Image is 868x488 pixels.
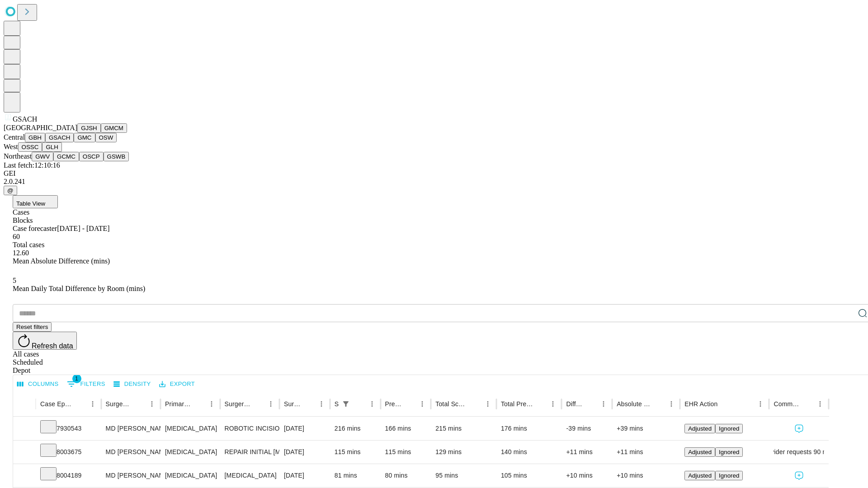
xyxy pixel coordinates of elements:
[566,400,584,408] div: Difference
[16,200,45,207] span: Table View
[18,142,42,152] button: OSSC
[40,464,97,487] div: 8004189
[353,398,366,410] button: Sort
[335,464,376,487] div: 81 mins
[74,133,95,142] button: GMC
[566,441,608,464] div: +11 mins
[42,142,61,152] button: GLH
[106,417,156,440] div: MD [PERSON_NAME]
[385,417,427,440] div: 166 mins
[665,398,678,410] button: Menu
[4,124,77,131] span: [GEOGRAPHIC_DATA]
[481,398,494,410] button: Menu
[32,152,53,161] button: GWV
[366,398,378,410] button: Menu
[684,447,715,457] button: Adjusted
[133,398,146,410] button: Sort
[225,400,251,408] div: Surgery Name
[762,441,836,464] span: provider requests 90 mins
[86,398,99,410] button: Menu
[13,322,52,332] button: Reset filters
[501,441,557,464] div: 140 mins
[385,464,427,487] div: 80 mins
[157,377,197,391] button: Export
[165,400,191,408] div: Primary Service
[4,169,864,178] div: GEI
[284,417,325,440] div: [DATE]
[435,417,492,440] div: 215 mins
[18,468,31,484] button: Expand
[13,277,16,284] span: 5
[4,152,32,160] span: Northeast
[13,249,29,257] span: 12.60
[45,133,74,142] button: GSACH
[77,123,101,133] button: GJSH
[74,398,86,410] button: Sort
[774,400,800,408] div: Comments
[469,398,481,410] button: Sort
[715,447,743,457] button: Ignored
[715,471,743,480] button: Ignored
[193,398,205,410] button: Sort
[501,417,557,440] div: 176 mins
[302,398,315,410] button: Sort
[617,464,675,487] div: +10 mins
[53,152,79,161] button: GCMC
[617,417,675,440] div: +39 mins
[385,441,427,464] div: 115 mins
[40,400,73,408] div: Case Epic Id
[814,398,826,410] button: Menu
[57,225,109,232] span: [DATE] - [DATE]
[252,398,264,410] button: Sort
[534,398,547,410] button: Sort
[106,441,156,464] div: MD [PERSON_NAME]
[111,377,153,391] button: Density
[4,143,18,150] span: West
[13,233,20,240] span: 60
[684,424,715,433] button: Adjusted
[566,464,608,487] div: +10 mins
[15,377,61,391] button: Select columns
[165,441,215,464] div: [MEDICAL_DATA]
[25,133,45,142] button: GBH
[688,472,712,479] span: Adjusted
[13,241,44,249] span: Total cases
[225,417,275,440] div: ROBOTIC INCISIONAL/VENTRAL/UMBILICAL [MEDICAL_DATA] INITIAL 3-10 CM INCARCERATED/STRANGULATED
[435,464,492,487] div: 95 mins
[435,400,468,408] div: Total Scheduled Duration
[13,225,57,232] span: Case forecaster
[205,398,218,410] button: Menu
[40,441,97,464] div: 8003675
[146,398,158,410] button: Menu
[715,424,743,433] button: Ignored
[403,398,416,410] button: Sort
[340,398,352,410] div: 1 active filter
[225,464,275,487] div: [MEDICAL_DATA]
[585,398,597,410] button: Sort
[335,400,339,408] div: Scheduled In Room Duration
[340,398,352,410] button: Show filters
[165,464,215,487] div: [MEDICAL_DATA]
[315,398,328,410] button: Menu
[284,464,325,487] div: [DATE]
[597,398,610,410] button: Menu
[165,417,215,440] div: [MEDICAL_DATA]
[688,425,712,432] span: Adjusted
[16,324,48,330] span: Reset filters
[95,133,117,142] button: OSW
[335,417,376,440] div: 216 mins
[754,398,767,410] button: Menu
[13,285,145,292] span: Mean Daily Total Difference by Room (mins)
[4,133,25,141] span: Central
[617,400,651,408] div: Absolute Difference
[566,417,608,440] div: -39 mins
[385,400,403,408] div: Predicted In Room Duration
[4,161,60,169] span: Last fetch: 12:10:16
[79,152,104,161] button: OSCP
[719,472,739,479] span: Ignored
[7,187,14,194] span: @
[13,332,77,350] button: Refresh data
[652,398,665,410] button: Sort
[18,421,31,437] button: Expand
[719,449,739,455] span: Ignored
